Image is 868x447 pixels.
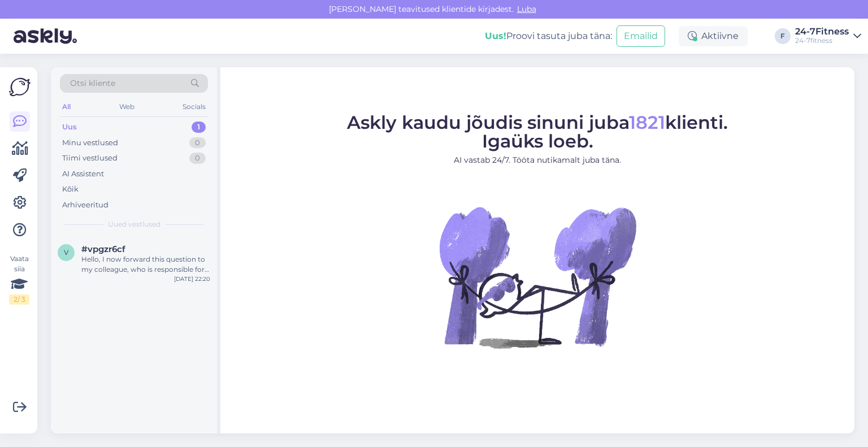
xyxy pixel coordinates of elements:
[62,199,108,211] div: Arhiveeritud
[64,248,68,257] span: v
[485,29,612,43] div: Proovi tasuta juba täna:
[795,27,861,45] a: 24-7Fitness24-7fitness
[62,184,79,195] div: Kõik
[514,4,540,14] span: Luba
[180,99,208,114] div: Socials
[629,111,665,133] span: 1821
[795,36,849,45] div: 24-7fitness
[108,219,160,229] span: Uued vestlused
[347,154,728,166] p: AI vastab 24/7. Tööta nutikamalt juba täna.
[117,99,137,114] div: Web
[60,99,73,114] div: All
[775,28,791,44] div: F
[436,175,639,379] img: No Chat active
[795,27,849,36] div: 24-7Fitness
[9,76,31,98] img: Askly Logo
[617,25,665,47] button: Emailid
[9,294,29,305] div: 2 / 3
[9,254,29,305] div: Vaata siia
[192,121,206,133] div: 1
[189,153,206,164] div: 0
[62,168,104,180] div: AI Assistent
[347,111,728,152] span: Askly kaudu jõudis sinuni juba klienti. Igaüks loeb.
[485,31,506,41] b: Uus!
[62,121,77,133] div: Uus
[679,26,748,46] div: Aktiivne
[62,153,118,164] div: Tiimi vestlused
[70,77,115,89] span: Otsi kliente
[189,137,206,149] div: 0
[174,275,210,283] div: [DATE] 22:20
[81,254,210,275] div: Hello, I now forward this question to my colleague, who is responsible for this. The reply will b...
[62,137,118,149] div: Minu vestlused
[81,244,125,254] span: #vpgzr6cf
